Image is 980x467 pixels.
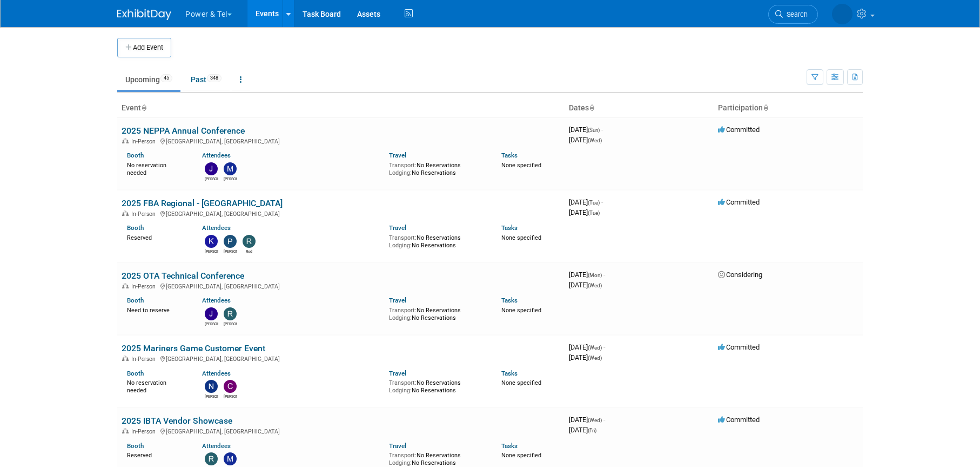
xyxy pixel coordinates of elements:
[389,379,417,386] span: Transport:
[569,426,596,434] span: [DATE]
[389,224,406,232] a: Travel
[389,232,485,249] div: No Reservations No Reservations
[127,370,144,377] a: Booth
[569,271,605,279] span: [DATE]
[117,69,180,90] a: Upcoming45
[588,427,596,433] span: (Fri)
[202,224,231,232] a: Attendees
[389,242,412,249] span: Lodging:
[569,136,602,144] span: [DATE]
[569,126,603,134] span: [DATE]
[601,198,603,206] span: -
[205,248,218,254] div: Kevin Wilkes
[603,416,605,424] span: -
[569,343,605,351] span: [DATE]
[501,370,518,377] a: Tasks
[131,138,159,145] span: In-Person
[389,442,406,450] a: Travel
[389,152,406,159] a: Travel
[122,426,560,435] div: [GEOGRAPHIC_DATA], [GEOGRAPHIC_DATA]
[205,393,218,399] div: Nate Derbyshire
[501,152,518,159] a: Tasks
[565,99,714,117] th: Dates
[122,416,232,426] a: 2025 IBTA Vendor Showcase
[122,126,245,136] a: 2025 NEPPA Annual Conference
[117,9,171,20] img: ExhibitDay
[127,297,144,304] a: Booth
[603,271,605,279] span: -
[763,103,768,112] a: Sort by Participation Type
[131,211,159,218] span: In-Person
[718,343,760,351] span: Committed
[389,169,412,176] span: Lodging:
[588,200,600,206] span: (Tue)
[501,162,541,169] span: None specified
[127,232,186,242] div: Reserved
[224,248,237,254] div: Paul Beit
[122,281,560,290] div: [GEOGRAPHIC_DATA], [GEOGRAPHIC_DATA]
[588,137,602,143] span: (Wed)
[569,416,605,424] span: [DATE]
[389,459,412,466] span: Lodging:
[122,198,283,208] a: 2025 FBA Regional - [GEOGRAPHIC_DATA]
[122,138,129,143] img: In-Person Event
[131,428,159,435] span: In-Person
[202,442,231,450] a: Attendees
[205,162,218,175] img: John Gautieri
[127,160,186,176] div: No reservation needed
[202,297,231,304] a: Attendees
[603,343,605,351] span: -
[205,307,218,320] img: Judd Bartley
[589,103,594,112] a: Sort by Start Date
[205,380,218,393] img: Nate Derbyshire
[122,343,265,353] a: 2025 Mariners Game Customer Event
[224,162,237,175] img: Michael Mackeben
[718,198,760,206] span: Committed
[501,234,541,241] span: None specified
[122,136,560,145] div: [GEOGRAPHIC_DATA], [GEOGRAPHIC_DATA]
[127,224,144,232] a: Booth
[768,5,818,24] a: Search
[501,297,518,304] a: Tasks
[183,69,230,90] a: Past348
[122,209,560,218] div: [GEOGRAPHIC_DATA], [GEOGRAPHIC_DATA]
[783,10,808,18] span: Search
[202,152,231,159] a: Attendees
[501,307,541,314] span: None specified
[160,74,172,82] span: 45
[224,380,237,393] img: Chad Smith
[243,235,256,248] img: Rod Philp
[127,305,186,314] div: Need to reserve
[389,307,417,314] span: Transport:
[569,198,603,206] span: [DATE]
[131,283,159,290] span: In-Person
[389,314,412,321] span: Lodging:
[588,282,602,288] span: (Wed)
[202,370,231,377] a: Attendees
[588,210,600,216] span: (Tue)
[389,452,417,459] span: Transport:
[224,175,237,182] div: Michael Mackeben
[569,281,602,289] span: [DATE]
[389,377,485,394] div: No Reservations No Reservations
[832,4,853,24] img: Melissa Seibring
[205,175,218,182] div: John Gautieri
[122,211,129,216] img: In-Person Event
[501,442,518,450] a: Tasks
[131,356,159,363] span: In-Person
[243,248,256,254] div: Rod Philp
[205,235,218,248] img: Kevin Wilkes
[205,452,218,465] img: Ron Rafalzik
[224,320,237,327] div: Robert Zuzek
[718,271,762,279] span: Considering
[501,452,541,459] span: None specified
[122,428,129,433] img: In-Person Event
[588,127,600,133] span: (Sun)
[714,99,863,117] th: Participation
[389,234,417,241] span: Transport:
[127,450,186,459] div: Reserved
[389,160,485,176] div: No Reservations No Reservations
[122,354,560,363] div: [GEOGRAPHIC_DATA], [GEOGRAPHIC_DATA]
[224,235,237,248] img: Paul Beit
[389,370,406,377] a: Travel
